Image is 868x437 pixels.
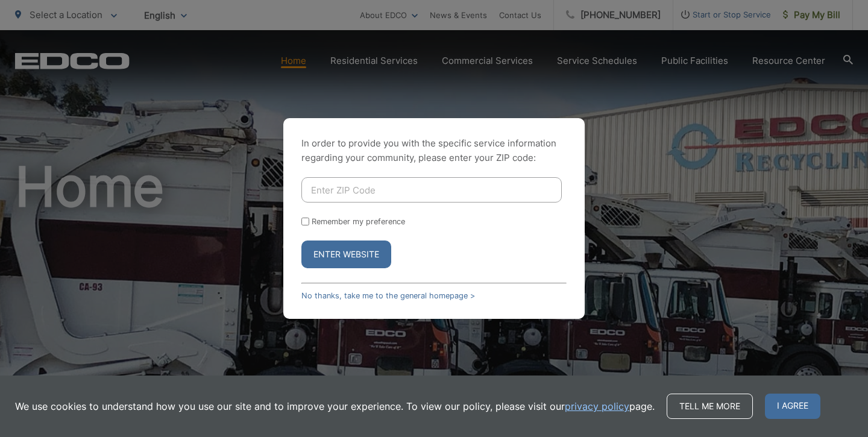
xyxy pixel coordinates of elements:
[15,399,655,413] p: We use cookies to understand how you use our site and to improve your experience. To view our pol...
[301,177,562,203] input: Enter ZIP Code
[312,217,405,226] label: Remember my preference
[765,394,820,419] span: I agree
[301,241,391,268] button: Enter Website
[667,394,753,419] a: Tell me more
[565,399,629,413] a: privacy policy
[301,291,475,300] a: No thanks, take me to the general homepage >
[301,136,567,165] p: In order to provide you with the specific service information regarding your community, please en...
